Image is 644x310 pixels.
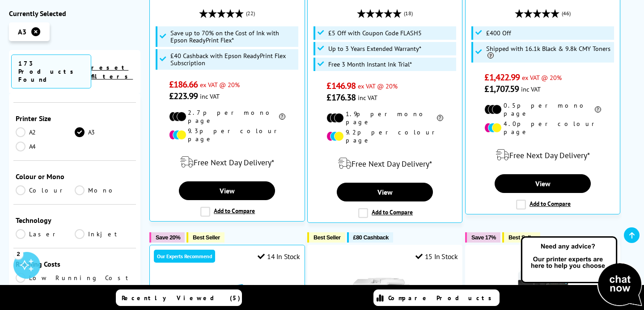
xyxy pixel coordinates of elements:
[495,174,591,193] a: View
[75,229,134,239] a: Inkjet
[522,73,562,82] span: ex VAT @ 20%
[484,120,601,136] li: 4.0p per colour page
[16,142,75,151] a: A4
[521,85,541,93] span: inc VAT
[169,109,285,125] li: 2.7p per mono page
[326,110,443,126] li: 1.9p per mono page
[326,92,356,103] span: £176.38
[149,232,185,243] button: Save 20%
[246,5,255,22] span: (22)
[258,252,300,261] div: 14 In Stock
[16,185,75,195] a: Colour
[347,232,393,243] button: £80 Cashback
[91,63,133,80] a: reset filters
[170,29,296,44] span: Save up to 70% on the Cost of Ink with Epson ReadyPrint Flex*
[465,232,500,243] button: Save 17%
[170,52,296,67] span: £40 Cashback with Epson ReadyPrint Flex Subscription
[415,252,458,261] div: 15 In Stock
[16,216,134,225] div: Technology
[519,235,644,308] img: Open Live Chat window
[516,200,571,209] label: Add to Compare
[169,79,198,90] span: £186.66
[75,127,134,137] a: A3
[337,183,433,201] a: View
[328,45,421,52] span: Up to 3 Years Extended Warranty*
[328,61,412,68] span: Free 3 Month Instant Ink Trial*
[562,5,571,22] span: (46)
[193,234,220,241] span: Best Seller
[358,82,398,90] span: ex VAT @ 20%
[388,294,496,302] span: Compare Products
[186,232,225,243] button: Best Seller
[16,260,134,268] div: Running Costs
[484,83,519,95] span: £1,707.59
[484,71,520,83] span: £1,422.99
[116,289,242,306] a: Recently Viewed (5)
[353,234,389,241] span: £80 Cashback
[484,101,601,117] li: 0.5p per mono page
[16,229,75,239] a: Laser
[404,5,413,22] span: (18)
[373,289,500,306] a: Compare Products
[200,92,220,101] span: inc VAT
[314,234,341,241] span: Best Seller
[470,142,616,168] div: modal_delivery
[326,80,356,92] span: £146.98
[75,185,134,195] a: Mono
[502,232,540,243] button: Best Seller
[169,90,198,102] span: £223.99
[358,208,413,218] label: Add to Compare
[16,127,75,137] a: A2
[16,172,134,181] div: Colour or Mono
[358,93,377,102] span: inc VAT
[156,234,180,241] span: Save 20%
[18,27,26,36] span: A3
[16,114,134,123] div: Printer Size
[312,151,458,176] div: modal_delivery
[122,294,241,302] span: Recently Viewed (5)
[200,80,240,89] span: ex VAT @ 20%
[169,127,285,143] li: 9.3p per colour page
[328,29,422,37] span: £5 Off with Coupon Code FLASH5
[179,181,275,200] a: View
[326,128,443,144] li: 9.2p per colour page
[307,232,345,243] button: Best Seller
[16,273,134,283] a: Low Running Cost
[486,29,511,37] span: £400 Off
[154,150,300,175] div: modal_delivery
[471,234,496,241] span: Save 17%
[9,9,140,18] div: Currently Selected
[11,54,91,88] span: 173 Products Found
[486,45,612,59] span: Shipped with 16.1k Black & 9.8k CMY Toners
[200,207,255,217] label: Add to Compare
[508,234,536,241] span: Best Seller
[13,249,23,259] div: 2
[154,250,215,263] div: Our Experts Recommend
